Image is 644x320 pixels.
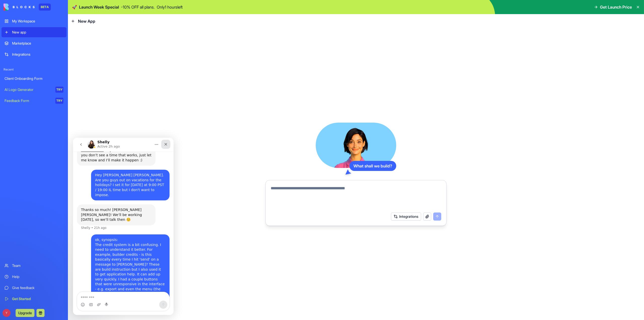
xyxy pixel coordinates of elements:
span: New App [78,18,95,24]
span: Recent [2,67,66,72]
a: BETA [4,4,51,11]
a: My Workspace [2,16,66,26]
iframe: Intercom live chat [73,138,174,315]
a: Help [2,272,66,282]
div: BETA [39,4,51,11]
a: Client Onboarding Form [2,74,66,84]
div: New app [12,30,63,35]
span: Y [3,309,11,317]
div: Give feedback [12,285,63,290]
div: Client Onboarding Form [5,76,63,81]
a: Give feedback [2,283,66,293]
a: Feedback FormTRY [2,96,66,106]
a: Upgrade [16,310,34,315]
button: Upgrade [16,309,34,317]
a: AI Logo GeneratorTRY [2,85,66,95]
div: What shall we build? [349,161,396,171]
span: 🚀 [72,4,77,10]
div: Help [12,274,63,279]
div: TRY [55,87,63,93]
button: Integrations [391,212,421,221]
div: Marketplace [12,41,63,46]
span: Get Launch Price [600,4,632,10]
div: My Workspace [12,19,63,24]
div: TRY [55,98,63,104]
button: Send a message… [86,163,94,171]
a: Integrations [2,49,66,59]
div: Team [12,263,63,268]
p: - 10 % OFF all plans. [121,4,155,10]
div: Integrations [12,52,63,57]
div: AI Logo Generator [5,87,52,92]
div: Get Started [12,296,63,301]
div: Feedback Form [5,98,52,103]
span: Launch Week Special [79,4,119,10]
a: Marketplace [2,38,66,48]
img: logo [4,4,35,11]
p: Only 1 hours left [157,4,183,10]
a: New app [2,27,66,37]
a: Get Started [2,294,66,304]
a: Team [2,261,66,271]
